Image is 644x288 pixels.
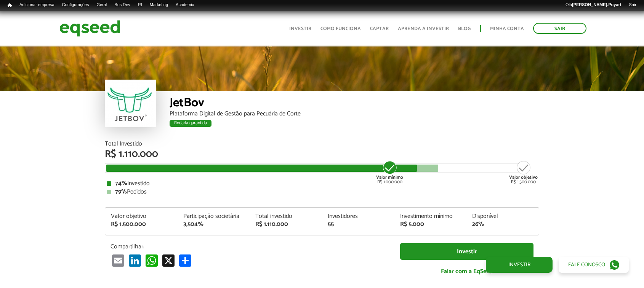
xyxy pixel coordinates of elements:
[572,2,621,7] strong: [PERSON_NAME].Poyart
[127,254,143,267] a: LinkedIn
[562,2,625,8] a: Olá[PERSON_NAME].Poyart
[400,243,533,260] a: Investir
[111,254,126,267] a: Email
[625,2,640,8] a: Sair
[111,243,389,250] p: Compartilhar:
[400,213,461,219] div: Investimento mínimo
[320,26,361,31] a: Como funciona
[172,2,198,8] a: Academia
[509,174,538,181] strong: Valor objetivo
[58,2,93,8] a: Configurações
[559,257,629,273] a: Fale conosco
[400,264,533,279] a: Falar com a EqSeed
[486,257,553,273] a: Investir
[59,18,120,38] img: EqSeed
[170,111,539,117] div: Plataforma Digital de Gestão para Pecuária de Corte
[375,160,404,184] div: R$ 1.000.000
[8,3,12,8] span: Início
[183,221,244,227] div: 3,504%
[289,26,311,31] a: Investir
[144,254,159,267] a: WhatsApp
[146,2,172,8] a: Marketing
[111,221,172,227] div: R$ 1.500.000
[105,141,539,147] div: Total Investido
[105,149,539,159] div: R$ 1.110.000
[161,254,176,267] a: X
[170,97,539,111] div: JetBov
[458,26,471,31] a: Blog
[398,26,449,31] a: Aprenda a investir
[533,23,586,34] a: Sair
[107,189,537,195] div: Pedidos
[107,181,537,187] div: Investido
[111,213,172,219] div: Valor objetivo
[370,26,389,31] a: Captar
[170,120,211,127] div: Rodada garantida
[400,221,461,227] div: R$ 5.000
[255,213,316,219] div: Total investido
[490,26,524,31] a: Minha conta
[4,2,16,9] a: Início
[115,187,127,197] strong: 79%
[111,2,134,8] a: Bus Dev
[183,213,244,219] div: Participação societária
[115,178,127,189] strong: 74%
[178,254,193,267] a: Share
[328,221,389,227] div: 55
[472,213,533,219] div: Disponível
[376,174,403,181] strong: Valor mínimo
[16,2,58,8] a: Adicionar empresa
[255,221,316,227] div: R$ 1.110.000
[328,213,389,219] div: Investidores
[134,2,146,8] a: RI
[472,221,533,227] div: 26%
[93,2,111,8] a: Geral
[509,160,538,184] div: R$ 1.500.000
